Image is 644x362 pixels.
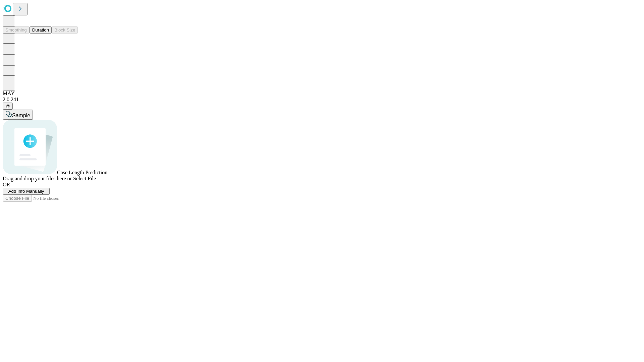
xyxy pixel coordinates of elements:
[5,104,10,109] span: @
[52,26,78,34] button: Block Size
[3,176,72,181] span: Drag and drop your files here or
[3,90,641,97] div: MAY
[3,103,13,110] button: @
[73,176,96,181] span: Select File
[3,26,30,34] button: Smoothing
[12,113,30,118] span: Sample
[8,189,44,194] span: Add Info Manually
[30,26,52,34] button: Duration
[3,188,50,195] button: Add Info Manually
[3,182,10,187] span: OR
[3,97,641,103] div: 2.0.241
[3,110,33,120] button: Sample
[57,170,107,175] span: Case Length Prediction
